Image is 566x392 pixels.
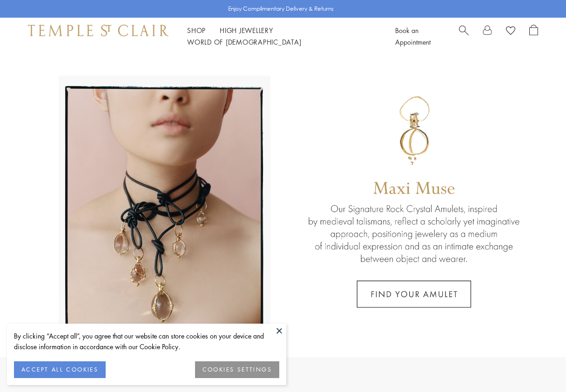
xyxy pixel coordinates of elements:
[14,331,279,352] div: By clicking “Accept all”, you agree that our website can store cookies on your device and disclos...
[506,25,515,39] a: View Wishlist
[529,25,538,48] a: Open Shopping Bag
[519,348,557,383] iframe: Gorgias live chat messenger
[28,25,168,36] img: Temple St. Clair
[14,361,106,378] button: ACCEPT ALL COOKIES
[195,361,279,378] button: COOKIES SETTINGS
[187,26,206,35] a: ShopShop
[220,26,273,35] a: High JewelleryHigh Jewellery
[187,37,301,47] a: World of [DEMOGRAPHIC_DATA]World of [DEMOGRAPHIC_DATA]
[187,25,374,48] nav: Main navigation
[459,25,469,48] a: Search
[395,26,431,47] a: Book an Appointment
[228,4,334,13] p: Enjoy Complimentary Delivery & Returns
